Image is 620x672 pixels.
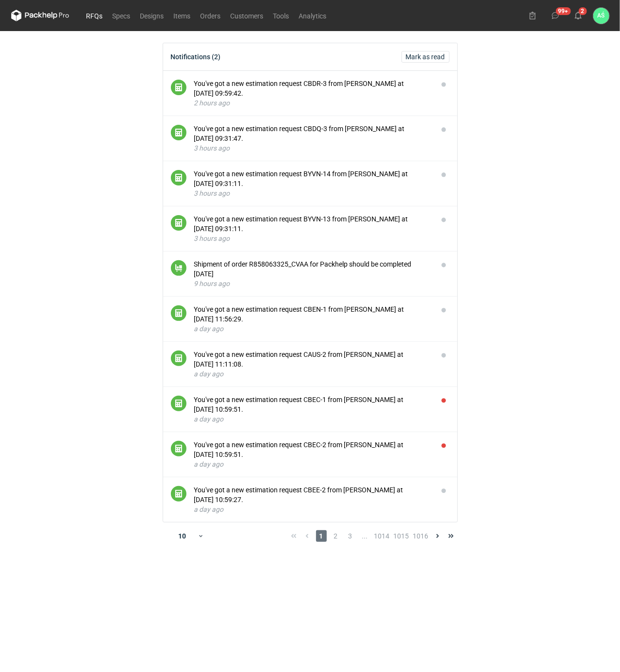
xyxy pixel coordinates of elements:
[194,79,430,108] button: You've got a new estimation request CBDR-3 from [PERSON_NAME] at [DATE] 09:59:42.2 hours ago
[194,369,430,379] div: a day ago
[194,414,430,424] div: a day ago
[194,485,430,514] button: You've got a new estimation request CBEE-2 from [PERSON_NAME] at [DATE] 10:59:27.a day ago
[11,10,69,21] svg: Packhelp Pro
[194,169,430,198] button: You've got a new estimation request BYVN-14 from [PERSON_NAME] at [DATE] 09:31:11.3 hours ago
[194,350,430,379] button: You've got a new estimation request CAUS-2 from [PERSON_NAME] at [DATE] 11:11:08.a day ago
[548,8,563,23] button: 99+
[374,530,390,542] span: 1014
[413,530,429,542] span: 1016
[194,79,430,98] div: You've got a new estimation request CBDR-3 from [PERSON_NAME] at [DATE] 09:59:42.
[194,440,430,469] button: You've got a new estimation request CBEC-2 from [PERSON_NAME] at [DATE] 10:59:51.a day ago
[194,304,430,324] div: You've got a new estimation request CBEN-1 from [PERSON_NAME] at [DATE] 11:56:29.
[194,440,430,459] div: You've got a new estimation request CBEC-2 from [PERSON_NAME] at [DATE] 10:59:51.
[194,98,430,108] div: 2 hours ago
[194,259,430,288] button: Shipment of order R858063325_CVAA for Packhelp should be completed [DATE]9 hours ago
[294,10,332,21] a: Analytics
[82,10,108,21] a: RFQs
[194,324,430,334] div: a day ago
[171,53,221,61] div: Notifications (2)
[194,124,430,143] div: You've got a new estimation request CBDQ-3 from [PERSON_NAME] at [DATE] 09:31:47.
[194,143,430,153] div: 3 hours ago
[570,8,586,23] button: 2
[194,504,430,514] div: a day ago
[194,259,430,279] div: Shipment of order R858063325_CVAA for Packhelp should be completed [DATE]
[167,529,198,543] div: 10
[194,188,430,198] div: 3 hours ago
[194,124,430,153] button: You've got a new estimation request CBDQ-3 from [PERSON_NAME] at [DATE] 09:31:47.3 hours ago
[402,51,450,63] button: Mark as read
[194,485,430,504] div: You've got a new estimation request CBEE-2 from [PERSON_NAME] at [DATE] 10:59:27.
[194,350,430,369] div: You've got a new estimation request CAUS-2 from [PERSON_NAME] at [DATE] 11:11:08.
[135,10,169,21] a: Designs
[331,530,341,542] span: 2
[360,530,370,542] span: ...
[194,395,430,424] button: You've got a new estimation request CBEC-1 from [PERSON_NAME] at [DATE] 10:59:51.a day ago
[345,530,356,542] span: 3
[108,10,135,21] a: Specs
[194,234,430,243] div: 3 hours ago
[194,279,430,288] div: 9 hours ago
[316,530,327,542] span: 1
[268,10,294,21] a: Tools
[194,395,430,414] div: You've got a new estimation request CBEC-1 from [PERSON_NAME] at [DATE] 10:59:51.
[394,530,409,542] span: 1015
[194,304,430,334] button: You've got a new estimation request CBEN-1 from [PERSON_NAME] at [DATE] 11:56:29.a day ago
[194,459,430,469] div: a day ago
[406,53,445,60] span: Mark as read
[226,10,268,21] a: Customers
[593,8,609,24] div: Adrian Świerżewski
[593,8,609,24] button: AŚ
[194,169,430,188] div: You've got a new estimation request BYVN-14 from [PERSON_NAME] at [DATE] 09:31:11.
[169,10,196,21] a: Items
[194,214,430,243] button: You've got a new estimation request BYVN-13 from [PERSON_NAME] at [DATE] 09:31:11.3 hours ago
[196,10,226,21] a: Orders
[194,214,430,234] div: You've got a new estimation request BYVN-13 from [PERSON_NAME] at [DATE] 09:31:11.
